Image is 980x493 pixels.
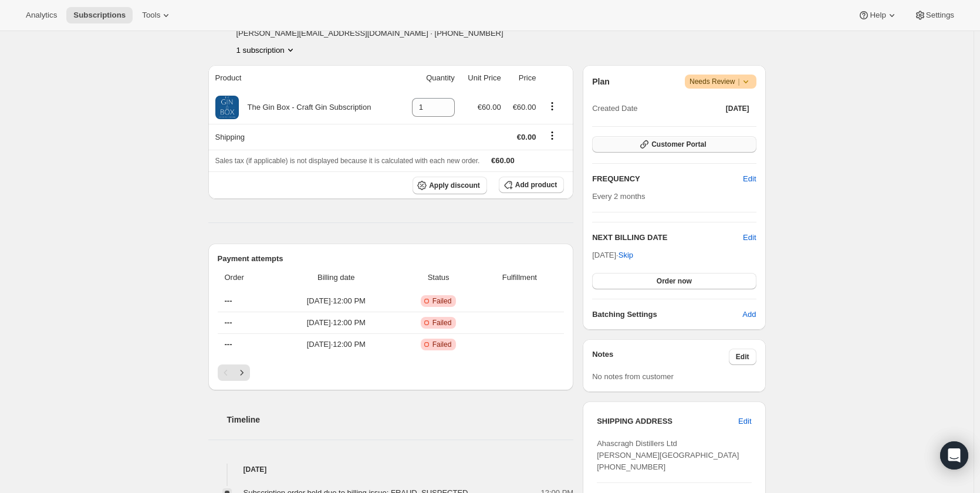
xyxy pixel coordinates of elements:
span: Help [870,11,886,20]
span: Tools [142,11,160,20]
th: Order [218,265,275,291]
h4: [DATE] [208,464,574,475]
span: [DATE] · 12:00 PM [278,317,395,329]
button: Apply discount [413,177,487,194]
span: --- [225,318,232,327]
span: --- [225,340,232,349]
button: Subscriptions [66,7,133,23]
button: Help [851,7,904,23]
h3: Notes [592,349,729,365]
span: Customer Portal [651,140,706,149]
button: [DATE] [719,100,756,117]
h2: FREQUENCY [592,173,743,185]
span: Apply discount [429,181,480,190]
div: Open Intercom Messenger [940,441,968,470]
th: Product [208,65,401,91]
div: The Gin Box - Craft Gin Subscription [239,102,371,113]
button: Customer Portal [592,136,756,153]
button: Analytics [19,7,64,23]
nav: Pagination [218,364,565,381]
span: Order now [657,276,692,286]
th: Price [505,65,540,91]
span: €0.00 [517,133,536,141]
img: product img [215,96,239,119]
span: Sales tax (if applicable) is not displayed because it is calculated with each new order. [215,157,480,165]
button: Add [735,305,763,324]
h2: Timeline [227,414,574,426]
span: Analytics [26,11,57,20]
span: Failed [432,340,452,349]
h2: Plan [592,76,610,87]
span: No notes from customer [592,372,674,381]
h2: NEXT BILLING DATE [592,232,743,244]
button: Product actions [236,44,296,56]
button: Next [234,364,250,381]
span: Created Date [592,103,637,114]
span: [DATE] [726,104,749,113]
button: Edit [729,349,756,365]
h6: Batching Settings [592,309,742,320]
span: | [738,77,739,86]
span: Edit [736,352,749,362]
button: Add product [499,177,564,193]
span: Every 2 months [592,192,645,201]
span: [DATE] · 12:00 PM [278,339,395,350]
span: Edit [738,416,751,427]
span: €60.00 [491,156,515,165]
span: Add product [515,180,557,190]
span: €60.00 [513,103,536,112]
span: Ahascragh Distillers Ltd [PERSON_NAME][GEOGRAPHIC_DATA] [PHONE_NUMBER] [597,439,739,471]
button: Settings [907,7,961,23]
button: Tools [135,7,179,23]
span: Billing date [278,272,395,283]
span: Status [402,272,475,283]
h3: SHIPPING ADDRESS [597,416,738,427]
th: Unit Price [458,65,505,91]
button: Edit [736,170,763,188]
span: Needs Review [690,76,752,87]
button: Edit [731,412,758,431]
button: Shipping actions [543,129,562,142]
span: Skip [619,249,633,261]
span: [PERSON_NAME][EMAIL_ADDRESS][DOMAIN_NAME] · [PHONE_NUMBER] [236,28,503,39]
span: Settings [926,11,954,20]
h2: Payment attempts [218,253,565,265]
button: Product actions [543,100,562,113]
span: --- [225,296,232,305]
th: Shipping [208,124,401,150]
span: Add [742,309,756,320]
span: Failed [432,296,452,306]
th: Quantity [401,65,458,91]
span: Fulfillment [482,272,557,283]
button: Edit [743,232,756,244]
span: [DATE] · [592,251,633,259]
button: Skip [611,246,640,265]
span: Subscriptions [73,11,126,20]
button: Order now [592,273,756,289]
span: €60.00 [478,103,501,112]
span: Edit [743,173,756,185]
span: [DATE] · 12:00 PM [278,295,395,307]
span: Failed [432,318,452,327]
